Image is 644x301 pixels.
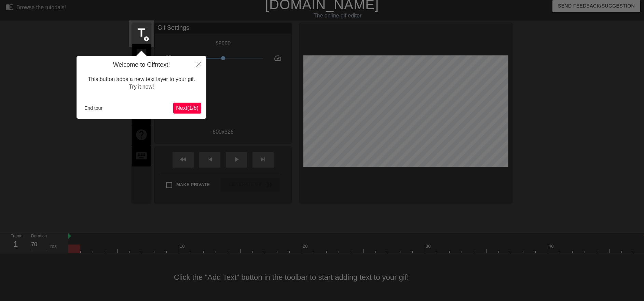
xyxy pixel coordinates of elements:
[82,61,201,69] h4: Welcome to Gifntext!
[82,69,201,98] div: This button adds a new text layer to your gif. Try it now!
[176,105,198,111] span: Next ( 1 / 6 )
[191,56,206,72] button: Close
[173,103,201,114] button: Next
[82,103,105,113] button: End tour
